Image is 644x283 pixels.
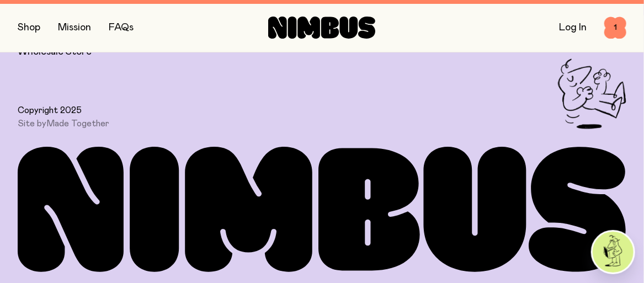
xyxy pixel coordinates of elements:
a: Made Together [46,119,109,128]
img: agent [593,232,634,273]
a: Log In [559,23,587,33]
span: Site by [18,118,109,129]
button: 1 [604,17,626,39]
a: FAQs [109,23,134,33]
span: Copyright 2025 [18,105,82,116]
a: Mission [58,23,91,33]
